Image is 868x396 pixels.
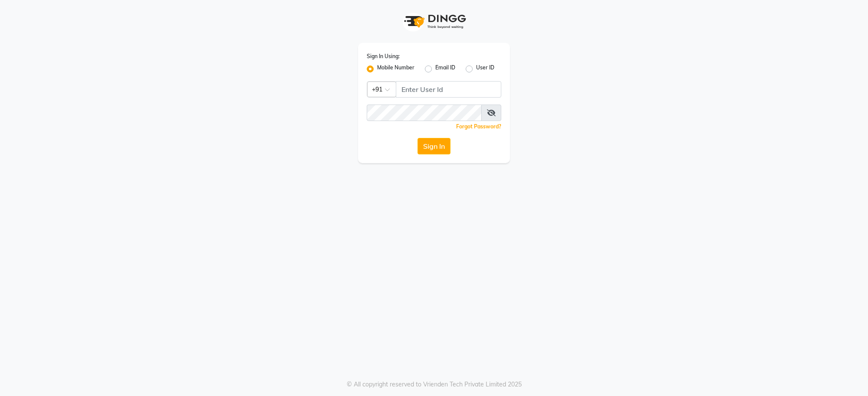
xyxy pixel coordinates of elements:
label: Mobile Number [377,64,414,74]
label: Email ID [435,64,455,74]
input: Username [367,105,482,121]
input: Username [396,81,501,98]
label: Sign In Using: [367,52,400,60]
button: Sign In [418,138,450,154]
img: logo1.svg [399,9,469,34]
label: User ID [476,64,494,74]
a: Forgot Password? [456,123,501,130]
